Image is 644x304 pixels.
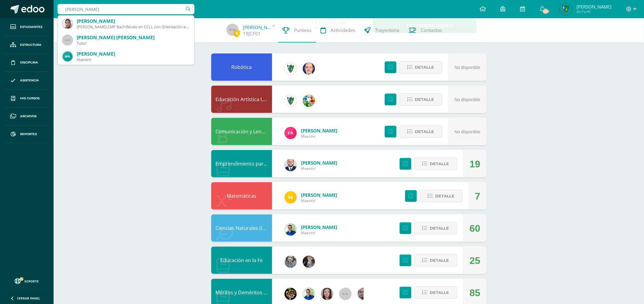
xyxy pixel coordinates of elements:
[470,215,481,242] div: 60
[415,126,434,137] span: Detalle
[216,96,300,103] a: Educación Artística I, Música y Danza
[285,224,297,236] img: 692ded2a22070436d299c26f70cfa591.png
[285,191,297,203] img: 03c2987289e60ca238394da5f82a525a.png
[301,224,338,230] a: [PERSON_NAME]
[20,25,42,29] span: Estudiantes
[415,62,434,73] span: Detalle
[455,65,481,70] span: No disponible
[227,193,256,199] a: Matemáticas
[301,128,338,134] a: [PERSON_NAME]
[58,4,194,14] input: Busca un usuario...
[211,247,272,274] div: Educación en la Fe
[243,30,261,37] a: 19JCF01
[400,93,442,106] button: Detalle
[339,288,352,300] img: 60x60
[231,64,252,70] a: Robótica
[303,95,315,107] img: 159e24a6ecedfdf8f489544946a573f0.png
[77,57,189,62] div: Maestro
[421,27,442,33] span: Contactos
[5,125,49,143] a: Reportes
[5,90,49,108] a: Mis cursos
[25,279,39,283] span: Soporte
[233,29,240,37] span: 9
[77,34,189,41] div: [PERSON_NAME] [PERSON_NAME]
[278,18,316,43] a: Punteos
[576,4,611,10] span: [PERSON_NAME]
[285,127,297,139] img: ab28fb4d7ed199cf7a34bbef56a79c5b.png
[211,150,272,177] div: Emprendimiento para la Productividad
[220,257,263,264] a: Educación en la Fe
[17,296,40,300] span: Cerrar panel
[285,288,297,300] img: eda3c0d1caa5ac1a520cf0290d7c6ae4.png
[211,53,272,81] div: Robótica
[301,192,338,198] a: [PERSON_NAME]
[415,222,457,234] button: Detalle
[420,190,463,202] button: Detalle
[5,54,49,72] a: Disciplina
[576,9,611,14] span: Mi Perfil
[560,3,572,15] img: 1b281a8218983e455f0ded11b96ffc56.png
[77,18,189,24] div: [PERSON_NAME]
[5,36,49,54] a: Estructura
[455,97,481,102] span: No disponible
[400,125,442,138] button: Detalle
[430,158,449,169] span: Detalle
[375,27,400,33] span: Trayectoria
[216,289,297,296] a: Méritos y Deméritos 1ro. Básico "E"
[216,160,305,167] a: Emprendimiento para la Productividad
[321,288,333,300] img: 8af0450cf43d44e38c4a1497329761f3.png
[430,255,449,266] span: Detalle
[301,160,338,166] a: [PERSON_NAME]
[216,128,312,135] a: Comunicación y Lenguaje, Idioma Español
[470,150,481,178] div: 19
[226,24,239,36] img: 45x45
[211,214,272,242] div: Ciencias Naturales (Introducción a la Biología)
[358,288,370,300] img: 5fac68162d5e1b6fbd390a6ac50e103d.png
[301,230,338,235] span: Maestro
[77,41,189,46] div: Tutor
[436,190,455,202] span: Detalle
[542,8,549,15] span: 802
[404,18,447,43] a: Contactos
[20,132,37,137] span: Reportes
[20,96,40,101] span: Mis cursos
[455,129,481,134] span: No disponible
[5,108,49,125] a: Archivos
[285,95,297,107] img: 9f174a157161b4ddbe12118a61fed988.png
[20,60,38,65] span: Disciplina
[303,256,315,268] img: 8322e32a4062cfa8b237c59eedf4f548.png
[303,63,315,75] img: 6b7a2a75a6c7e6282b1a1fdce061224c.png
[430,223,449,234] span: Detalle
[20,78,39,83] span: Asistencia
[470,247,481,274] div: 25
[77,51,189,57] div: [PERSON_NAME]
[415,286,457,299] button: Detalle
[63,52,72,61] img: eeb227ef1c5d6df66c0228a85d7266a9.png
[316,18,360,43] a: Actividades
[285,159,297,171] img: eaa624bfc361f5d4e8a554d75d1a3cf6.png
[303,288,315,300] img: 692ded2a22070436d299c26f70cfa591.png
[216,225,321,231] a: Ciencias Naturales (Introducción a la Biología)
[301,198,338,203] span: Maestro
[63,35,72,45] img: 45x45
[301,134,338,139] span: Maestro
[475,183,481,210] div: 7
[285,256,297,268] img: cba4c69ace659ae4cf02a5761d9a2473.png
[211,182,272,210] div: Matemáticas
[63,19,72,29] img: 1936f5ee1c3b59d03e813475f50272e6.png
[77,24,189,29] div: [PERSON_NAME] CMP Bachillerato en CCLL con Orientación en Computación 18JSZ01
[20,114,37,119] span: Archivos
[243,24,274,30] a: [PERSON_NAME]
[211,86,272,113] div: Educación Artística I, Música y Danza
[211,118,272,145] div: Comunicación y Lenguaje, Idioma Español
[430,287,449,298] span: Detalle
[301,166,338,171] span: Maestro
[331,27,355,33] span: Actividades
[360,18,404,43] a: Trayectoria
[415,254,457,267] button: Detalle
[415,158,457,170] button: Detalle
[400,61,442,73] button: Detalle
[5,72,49,90] a: Asistencia
[20,43,41,47] span: Estructura
[7,277,46,285] a: Soporte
